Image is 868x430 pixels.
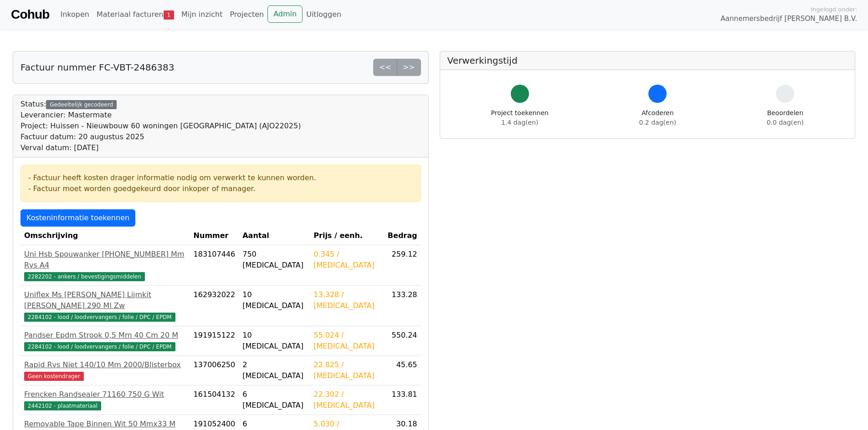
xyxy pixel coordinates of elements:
[24,389,186,411] a: Frencken Randsealer 71160 750 G Wit2442102 - plaatmateriaal
[639,108,676,127] div: Afcoderen
[190,326,239,356] td: 191915122
[767,119,804,126] span: 0.0 dag(en)
[24,419,186,430] div: Removable Tape Binnen Wit 50 Mmx33 M
[242,289,306,311] div: 10 [MEDICAL_DATA]
[313,289,380,311] div: 13.328 / [MEDICAL_DATA]
[24,401,101,410] span: 2442102 - plaatmateriaal
[447,55,848,66] h5: Verwerkingstijd
[639,119,676,126] span: 0.2 dag(en)
[310,227,383,245] th: Prijs / eenh.
[24,249,186,271] div: Uni Hsb Spouwanker [PHONE_NUMBER] Mm Rvs A4
[767,108,804,127] div: Beoordelen
[242,389,306,411] div: 6 [MEDICAL_DATA]
[383,245,421,286] td: 259.12
[24,289,186,322] a: Uniflex Ms [PERSON_NAME] Lijmkit [PERSON_NAME] 290 Ml Zw2284102 - lood / loodvervangers / folie /...
[491,108,549,127] div: Project toekennen
[46,100,117,109] div: Gedeeltelijk gecodeerd
[24,289,186,311] div: Uniflex Ms [PERSON_NAME] Lijmkit [PERSON_NAME] 290 Ml Zw
[383,356,421,385] td: 45.65
[11,4,49,25] a: Cohub
[21,121,301,132] div: Project: Huissen - Nieuwbouw 60 woningen [GEOGRAPHIC_DATA] (AJO22025)
[24,272,145,281] span: 2282202 - ankers / bevestigingsmiddelen
[24,359,186,370] div: Rapid Rvs Niet 140/10 Mm 2000/Blisterbox
[21,99,301,153] div: Status:
[267,5,303,23] a: Admin
[383,326,421,356] td: 550.24
[190,356,239,385] td: 137006250
[190,385,239,415] td: 161504132
[93,5,178,24] a: Materiaal facturen1
[313,359,380,381] div: 22.825 / [MEDICAL_DATA]
[303,5,345,24] a: Uitloggen
[28,172,413,183] div: - Factuur heeft kosten drager informatie nodig om verwerkt te kunnen worden.
[21,132,301,142] div: Factuur datum: 20 augustus 2025
[28,183,413,194] div: - Factuur moet worden goedgekeurd door inkoper of manager.
[21,209,135,227] a: Kosteninformatie toekennen
[21,110,301,121] div: Leverancier: Mastermate
[383,385,421,415] td: 133.81
[313,330,380,352] div: 55.024 / [MEDICAL_DATA]
[242,359,306,381] div: 2 [MEDICAL_DATA]
[21,227,190,245] th: Omschrijving
[24,342,175,351] span: 2284102 - lood / loodvervangers / folie / DPC / EPDM
[190,227,239,245] th: Nummer
[242,249,306,271] div: 750 [MEDICAL_DATA]
[239,227,310,245] th: Aantal
[24,372,84,381] span: Geen kostendrager
[21,62,174,73] h5: Factuur nummer FC-VBT-2486383
[21,142,301,153] div: Verval datum: [DATE]
[24,330,186,352] a: Pandser Epdm Strook 0,5 Mm 40 Cm 20 M2284102 - lood / loodvervangers / folie / DPC / EPDM
[190,245,239,286] td: 183107446
[178,5,226,24] a: Mijn inzicht
[383,286,421,326] td: 133.28
[313,249,380,271] div: 0.345 / [MEDICAL_DATA]
[811,5,857,14] span: Ingelogd onder:
[24,249,186,282] a: Uni Hsb Spouwanker [PHONE_NUMBER] Mm Rvs A42282202 - ankers / bevestigingsmiddelen
[501,119,538,126] span: 1.4 dag(en)
[24,313,175,322] span: 2284102 - lood / loodvervangers / folie / DPC / EPDM
[383,227,421,245] th: Bedrag
[190,286,239,326] td: 162932022
[226,5,267,24] a: Projecten
[164,10,174,20] span: 1
[313,389,380,411] div: 22.302 / [MEDICAL_DATA]
[24,359,186,381] a: Rapid Rvs Niet 140/10 Mm 2000/BlisterboxGeen kostendrager
[720,14,857,24] span: Aannemersbedrijf [PERSON_NAME] B.V.
[56,5,92,24] a: Inkopen
[24,330,186,341] div: Pandser Epdm Strook 0,5 Mm 40 Cm 20 M
[24,389,186,400] div: Frencken Randsealer 71160 750 G Wit
[242,330,306,352] div: 10 [MEDICAL_DATA]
